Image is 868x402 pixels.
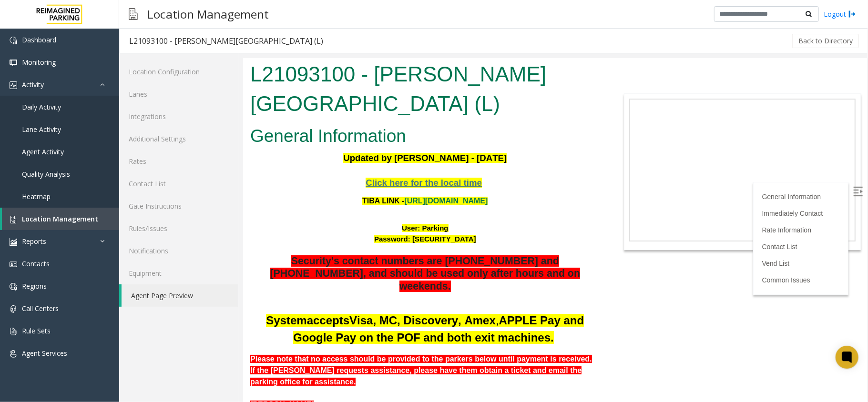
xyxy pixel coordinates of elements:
b: If the [PERSON_NAME] requests assistance, please have them obtain a ticket and email the parking ... [7,308,338,328]
img: 'icon' [10,37,17,44]
h1: L21093100 - [PERSON_NAME][GEOGRAPHIC_DATA] (L) [7,1,357,60]
font: User: Parking [159,166,205,174]
span: System [23,256,63,269]
a: Additional Settings [119,128,238,150]
span: Agent Activity [22,147,64,156]
span: Activity [22,80,44,89]
span: Call Centers [22,304,59,313]
font: TIBA LINK - [119,139,245,147]
img: 'icon' [10,261,17,268]
a: Integrations [119,105,238,128]
img: 'icon' [10,350,17,358]
a: Gate Instructions [119,195,238,217]
a: Equipment [119,262,238,284]
a: Lanes [119,83,238,105]
span: Daily Activity [22,102,61,111]
span: Monitoring [22,58,56,67]
img: 'icon' [10,305,17,313]
a: Vend List [519,201,547,209]
span: Regions [22,281,47,291]
a: Notifications [119,240,238,262]
span: Dashboard [22,35,56,44]
font: Password: [SECURITY_DATA] [131,177,233,185]
button: Back to Directory [792,34,859,48]
a: General Information [519,135,578,142]
b: Visa, MC, Discovery, Amex [106,256,253,269]
a: Rates [119,150,238,172]
img: Open/Close Sidebar Menu [610,129,620,138]
img: 'icon' [10,216,17,223]
a: Rate Information [519,168,569,176]
font: [PERSON_NAME] [7,342,71,351]
img: logout [848,9,856,19]
a: Agent Page Preview [122,284,238,307]
span: Lane Activity [22,125,61,134]
a: [URL][DOMAIN_NAME] [161,139,245,147]
span: Click here for the local time [123,120,239,130]
a: Location Configuration [119,60,238,83]
div: L21093100 - [PERSON_NAME][GEOGRAPHIC_DATA] (L) [129,35,323,47]
img: pageIcon [129,2,138,26]
h2: General Information [7,66,357,90]
h3: Location Management [143,2,274,26]
img: 'icon' [10,283,17,291]
span: accepts [64,256,106,269]
a: Contact List [519,185,554,192]
a: Common Issues [519,218,567,226]
a: Immediately Contact [519,151,580,159]
span: Heatmap [22,192,51,201]
span: Contacts [22,259,50,268]
span: Security's contact numbers are [PHONE_NUMBER] and [PHONE_NUMBER], and should be used only after h... [27,197,337,234]
font: , [106,256,255,269]
a: Click here for the local time [123,121,239,129]
a: Location Management [2,208,119,230]
span: Location Management [22,214,98,223]
img: 'icon' [10,328,17,335]
a: Contact List [119,172,238,195]
img: 'icon' [10,59,17,67]
span: Updated by [PERSON_NAME] - [DATE] [100,95,264,105]
img: 'icon' [10,81,17,89]
b: Please note that no access should be provided to the parkers below until payment is received. [7,297,349,305]
span: Agent Services [22,349,67,358]
a: Logout [824,9,856,19]
img: 'icon' [10,238,17,246]
span: Reports [22,237,46,246]
span: Rule Sets [22,326,51,335]
span: Quality Analysis [22,170,70,179]
a: Rules/Issues [119,217,238,240]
